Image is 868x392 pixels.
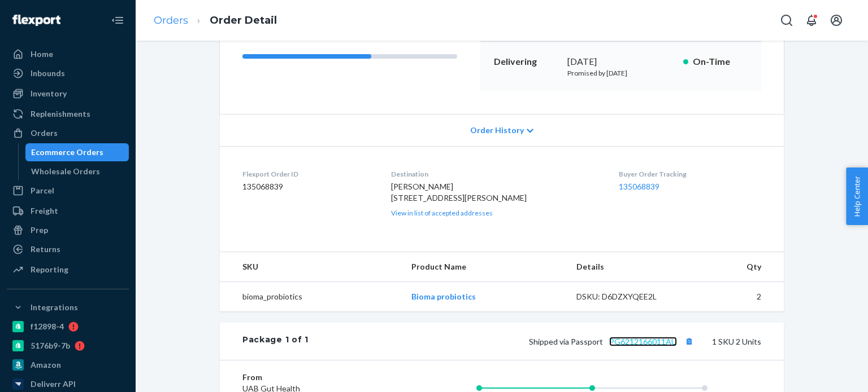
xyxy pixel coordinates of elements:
[31,185,54,196] div: Parcel
[619,182,659,191] a: 135068839
[25,162,129,180] a: Wholesale Orders
[31,302,78,313] div: Integrations
[391,182,527,202] span: [PERSON_NAME] [STREET_ADDRESS][PERSON_NAME]
[31,127,58,139] div: Orders
[31,340,70,351] div: 5176b9-7b
[31,224,48,236] div: Prep
[7,356,129,374] a: Amazon
[31,166,100,177] div: Wholesale Orders
[7,240,129,258] a: Returns
[411,292,476,301] a: Bioma probiotics
[7,124,129,142] a: Orders
[31,49,53,60] div: Home
[31,244,60,255] div: Returns
[402,252,567,282] th: Product Name
[576,291,683,302] div: DSKU: D6DZXYQEE2L
[309,334,761,349] div: 1 SKU 2 Units
[619,169,761,179] dt: Buyer Order Tracking
[7,298,129,316] button: Integrations
[7,85,129,103] a: Inventory
[7,64,129,82] a: Inbounds
[242,169,373,179] dt: Flexport Order ID
[691,282,784,312] td: 2
[242,181,373,192] dd: 135068839
[31,359,61,371] div: Amazon
[494,55,558,68] p: Delivering
[220,252,402,282] th: SKU
[529,337,696,346] span: Shipped via Passport
[609,337,677,346] a: PG6212166011AU
[210,14,277,27] a: Order Detail
[800,9,823,32] button: Open notifications
[7,318,129,336] a: f12898-4
[391,169,601,179] dt: Destination
[31,321,64,332] div: f12898-4
[220,282,402,312] td: bioma_probiotics
[567,252,692,282] th: Details
[31,205,58,217] div: Freight
[242,372,377,383] dt: From
[31,88,67,99] div: Inventory
[106,9,129,32] button: Close Navigation
[846,168,868,225] button: Help Center
[567,68,674,78] p: Promised by [DATE]
[682,334,696,349] button: Copy tracking number
[825,9,848,32] button: Open account menu
[7,45,129,63] a: Home
[31,378,76,390] div: Deliverr API
[7,202,129,220] a: Freight
[7,261,129,279] a: Reporting
[31,147,103,158] div: Ecommerce Orders
[7,337,129,355] a: 5176b9-7b
[12,15,60,26] img: Flexport logo
[145,4,286,37] ol: breadcrumbs
[7,105,129,123] a: Replenishments
[7,182,129,200] a: Parcel
[154,14,188,27] a: Orders
[31,108,90,120] div: Replenishments
[391,209,493,217] a: View in list of accepted addresses
[775,9,798,32] button: Open Search Box
[693,55,748,68] p: On-Time
[691,252,784,282] th: Qty
[31,264,68,275] div: Reporting
[25,143,129,161] a: Ecommerce Orders
[567,55,674,68] div: [DATE]
[31,68,65,79] div: Inbounds
[242,334,309,349] div: Package 1 of 1
[7,221,129,239] a: Prep
[470,125,524,136] span: Order History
